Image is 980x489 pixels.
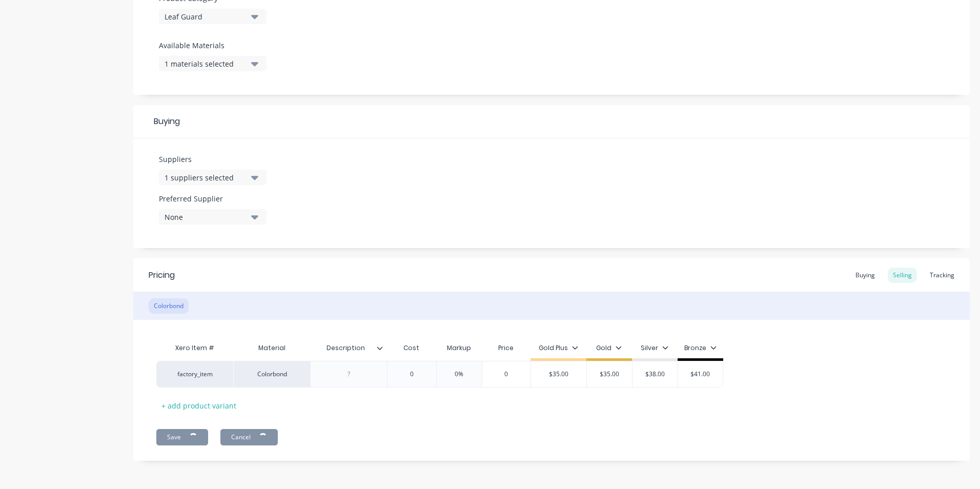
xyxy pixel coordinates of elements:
div: None [165,212,247,222]
div: Colorbond [149,298,189,314]
div: $35.00 [531,361,586,387]
div: Colorbond [233,361,310,388]
div: Bronze [684,343,717,353]
div: Xero Item # [156,338,233,358]
button: None [159,209,267,225]
label: Available Materials [159,40,267,51]
div: Material [233,338,310,358]
button: 1 materials selected [159,56,267,71]
div: Gold Plus [539,343,578,353]
div: factory_item [167,370,223,379]
div: Cost [387,338,436,358]
div: Markup [436,338,482,358]
div: Buying [133,105,970,138]
div: Gold [596,343,622,353]
div: Pricing [149,269,175,281]
div: Tracking [925,268,959,283]
label: Suppliers [159,154,267,165]
button: Cancel [220,429,278,445]
button: Save [156,429,208,445]
div: Selling [888,268,917,283]
div: Leaf Guard [165,11,247,22]
div: Buying [850,268,880,283]
div: $35.00 [584,361,635,387]
div: 0% [434,361,485,387]
label: Preferred Supplier [159,193,267,204]
div: 0 [386,361,437,387]
div: Description [310,338,387,358]
div: $38.00 [629,361,681,387]
div: 1 suppliers selected [165,172,247,183]
div: Description [310,335,381,361]
div: factory_itemColorbond00%0$35.00$35.00$38.00$41.00 [156,361,723,388]
button: Leaf Guard [159,9,267,24]
div: 0 [481,361,532,387]
div: Price [482,338,531,358]
div: $41.00 [675,361,726,387]
div: Silver [641,343,668,353]
div: 1 materials selected [165,58,247,69]
button: 1 suppliers selected [159,170,267,185]
div: + add product variant [156,398,241,414]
